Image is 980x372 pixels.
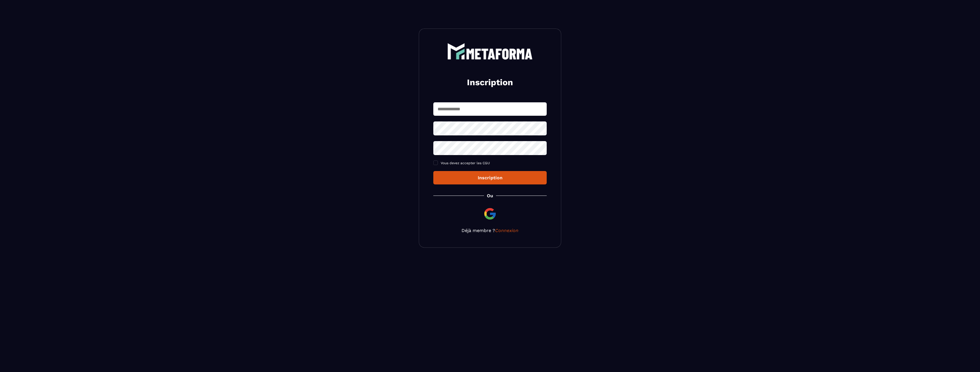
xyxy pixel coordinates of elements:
[433,228,547,233] p: Déjà membre ?
[438,175,542,180] div: Inscription
[440,77,540,88] h2: Inscription
[487,193,493,198] p: Ou
[447,43,533,60] img: logo
[433,43,547,60] a: logo
[495,228,518,233] a: Connexion
[433,171,547,184] button: Inscription
[441,161,490,165] span: Vous devez accepter les CGU
[483,207,497,221] img: google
